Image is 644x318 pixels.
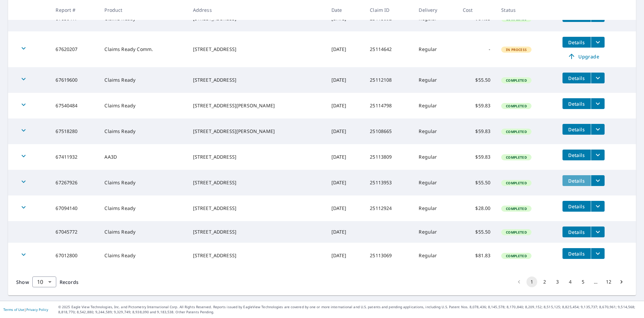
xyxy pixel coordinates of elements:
td: Regular [413,67,457,93]
div: [STREET_ADDRESS] [193,46,321,53]
td: - [457,31,496,67]
div: [STREET_ADDRESS] [193,179,321,186]
td: Claims Ready [99,195,187,221]
td: [DATE] [326,195,365,221]
td: 25114642 [364,31,413,67]
td: $55.50 [457,221,496,243]
div: [STREET_ADDRESS][PERSON_NAME] [193,128,321,135]
span: Show [16,279,29,285]
td: [DATE] [326,31,365,67]
button: Go to next page [616,276,627,287]
div: … [590,279,601,285]
td: Claims Ready Comm. [99,31,187,67]
span: Records [60,279,78,285]
button: filesDropdownBtn-67012800 [591,248,605,259]
span: Completed [502,104,530,108]
td: Regular [413,93,457,118]
button: detailsBtn-67411932 [562,150,591,160]
td: Claims Ready [99,221,187,243]
button: filesDropdownBtn-67518280 [591,124,605,135]
button: detailsBtn-67045772 [562,227,591,237]
td: 25113953 [364,170,413,195]
td: AA3D [99,144,187,170]
button: Go to page 5 [578,276,588,287]
span: Completed [502,254,530,258]
span: Details [567,229,587,235]
button: detailsBtn-67267926 [562,175,591,186]
td: Regular [413,170,457,195]
div: [STREET_ADDRESS] [193,205,321,212]
button: detailsBtn-67620207 [562,37,591,48]
p: © 2025 Eagle View Technologies, Inc. and Pictometry International Corp. All Rights Reserved. Repo... [58,304,641,315]
td: [DATE] [326,221,365,243]
button: Go to page 4 [565,276,576,287]
td: Claims Ready [99,93,187,118]
td: 67411932 [50,144,99,170]
button: filesDropdownBtn-67411932 [591,150,605,160]
td: 67094140 [50,195,99,221]
td: 25112924 [364,195,413,221]
a: Upgrade [562,51,605,62]
td: 25114798 [364,93,413,118]
td: [DATE] [326,144,365,170]
span: Completed [502,181,530,185]
a: Terms of Use [3,307,24,312]
span: Details [567,101,587,107]
td: Regular [413,118,457,144]
button: filesDropdownBtn-67619600 [591,73,605,83]
td: Regular [413,144,457,170]
td: Claims Ready [99,118,187,144]
td: Claims Ready [99,170,187,195]
td: 25113809 [364,144,413,170]
button: detailsBtn-67619600 [562,73,591,83]
td: $59.83 [457,93,496,118]
span: In Process [502,47,531,52]
button: filesDropdownBtn-67045772 [591,227,605,237]
p: | [3,308,48,312]
td: Regular [413,221,457,243]
td: $59.83 [457,118,496,144]
td: Claims Ready [99,67,187,93]
div: [STREET_ADDRESS] [193,77,321,83]
span: Details [567,178,587,184]
td: [DATE] [326,243,365,268]
div: [STREET_ADDRESS] [193,154,321,160]
td: $55.50 [457,170,496,195]
span: Details [567,75,587,81]
td: 25112108 [364,67,413,93]
td: 67540484 [50,93,99,118]
td: [DATE] [326,170,365,195]
td: $81.83 [457,243,496,268]
td: 67518280 [50,118,99,144]
span: Details [567,250,587,257]
button: filesDropdownBtn-67267926 [591,175,605,186]
td: [DATE] [326,93,365,118]
td: 67619600 [50,67,99,93]
span: Details [567,203,587,210]
span: Completed [502,155,530,160]
nav: pagination navigation [513,276,628,287]
button: detailsBtn-67518280 [562,124,591,135]
div: 10 [32,272,56,291]
td: Regular [413,243,457,268]
span: Completed [502,230,530,235]
button: Go to page 12 [603,276,614,287]
div: [STREET_ADDRESS] [193,229,321,235]
button: detailsBtn-67094140 [562,201,591,212]
button: Go to page 3 [552,276,563,287]
td: 67012800 [50,243,99,268]
button: detailsBtn-67012800 [562,248,591,259]
td: 25113069 [364,243,413,268]
td: 67045772 [50,221,99,243]
button: detailsBtn-67540484 [562,98,591,109]
td: [DATE] [326,67,365,93]
span: Details [567,126,587,133]
span: Completed [502,206,530,211]
td: Regular [413,195,457,221]
button: Go to page 2 [539,276,550,287]
div: Show 10 records [32,276,56,287]
td: 67267926 [50,170,99,195]
td: Regular [413,31,457,67]
td: Claims Ready [99,243,187,268]
td: [DATE] [326,118,365,144]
